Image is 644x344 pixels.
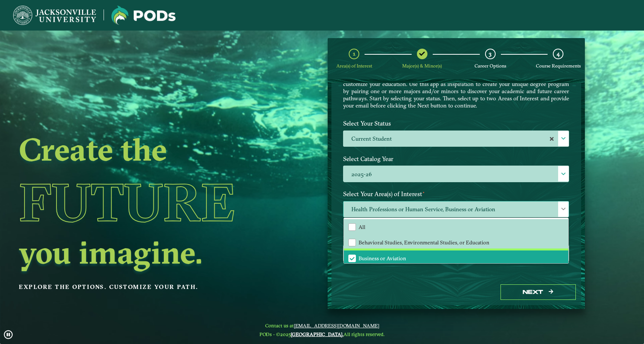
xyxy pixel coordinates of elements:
[13,6,96,25] img: Jacksonville University logo
[337,152,575,166] label: Select Catalog Year
[343,166,569,182] label: 2025-26
[343,219,569,226] p: Maximum 2 selections are allowed
[402,63,442,69] span: Major(s) & Minor(s)
[19,168,271,236] h1: Future
[359,255,406,262] span: Business or Aviation
[337,187,575,201] label: Select Your Area(s) of Interest
[344,250,568,266] li: Business or Aviation
[19,236,271,268] h2: you imagine.
[343,245,569,261] input: Enter your email
[19,134,271,165] h2: Create the
[259,331,385,337] span: PODs - ©2025 All rights reserved.
[557,50,560,57] span: 4
[111,6,175,25] img: Jacksonville University logo
[353,50,356,57] span: 1
[344,235,568,250] li: Behavioral Studies, Environmental Studies, or Education
[344,219,568,235] li: All
[259,322,385,329] span: Contact us at
[343,218,346,224] sup: ⋆
[294,322,379,329] a: [EMAIL_ADDRESS][DOMAIN_NAME]
[359,239,489,246] span: Behavioral Studies, Environmental Studies, or Education
[422,189,425,195] sup: ⋆
[501,284,576,300] button: Next
[19,281,271,293] p: Explore the options. Customize your path.
[489,50,491,57] span: 3
[291,331,343,337] a: [GEOGRAPHIC_DATA].
[337,232,575,246] label: Enter your email below to receive a summary of the POD that you create.
[343,201,569,218] span: Health Professions or Human Service, Business or Aviation
[475,63,506,69] span: Career Options
[337,117,575,131] label: Select Your Status
[343,73,569,109] p: [GEOGRAPHIC_DATA] offers you the freedom to pursue your passions and the flexibility to customize...
[336,63,372,69] span: Area(s) of Interest
[359,224,365,230] span: All
[343,131,569,147] label: Current Student
[536,63,581,69] span: Course Requirements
